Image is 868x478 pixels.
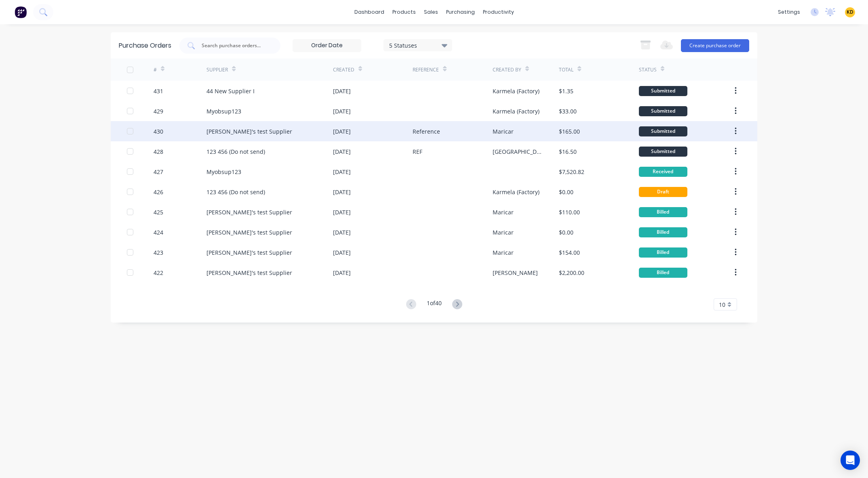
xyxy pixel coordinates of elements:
[293,40,361,52] input: Order Date
[493,107,539,115] div: Karmela (Factory)
[206,228,292,237] div: [PERSON_NAME]'s test Supplier
[333,168,351,176] div: [DATE]
[333,268,351,277] div: [DATE]
[206,268,292,277] div: [PERSON_NAME]'s test Supplier
[206,87,255,95] div: 44 New Supplier I
[559,147,577,156] div: $16.50
[493,87,539,95] div: Karmela (Factory)
[333,248,351,257] div: [DATE]
[333,127,351,136] div: [DATE]
[559,107,577,115] div: $33.00
[201,42,268,50] input: Search purchase orders...
[154,87,163,95] div: 431
[559,248,580,257] div: $154.00
[681,39,749,52] button: Create purchase order
[639,227,687,237] div: Billed
[333,208,351,216] div: [DATE]
[154,66,157,73] div: #
[333,87,351,95] div: [DATE]
[493,66,521,73] div: Created By
[154,107,163,115] div: 429
[639,126,687,136] div: Submitted
[15,6,27,18] img: Factory
[493,147,543,156] div: [GEOGRAPHIC_DATA] (From Factory)
[154,168,163,176] div: 427
[206,208,292,216] div: [PERSON_NAME]'s test Supplier
[206,107,241,115] div: Myobsup123
[442,6,479,18] div: purchasing
[333,228,351,237] div: [DATE]
[333,147,351,156] div: [DATE]
[639,106,687,116] div: Submitted
[559,268,584,277] div: $2,200.00
[388,6,420,18] div: products
[639,147,687,157] div: Submitted
[493,188,539,196] div: Karmela (Factory)
[559,66,573,73] div: Total
[427,299,442,310] div: 1 of 40
[847,8,853,16] span: KD
[206,147,265,156] div: 123 456 (Do not send)
[154,248,163,257] div: 423
[639,207,687,217] div: Billed
[479,6,518,18] div: productivity
[333,66,354,73] div: Created
[639,167,687,177] div: Received
[493,248,514,257] div: Maricar
[206,66,228,73] div: Supplier
[639,86,687,96] div: Submitted
[493,208,514,216] div: Maricar
[559,228,573,237] div: $0.00
[559,168,584,176] div: $7,520.82
[333,107,351,115] div: [DATE]
[333,188,351,196] div: [DATE]
[493,127,514,136] div: Maricar
[154,147,163,156] div: 428
[206,188,265,196] div: 123 456 (Do not send)
[206,248,292,257] div: [PERSON_NAME]'s test Supplier
[413,147,422,156] div: REF
[493,228,514,237] div: Maricar
[154,188,163,196] div: 426
[413,66,439,73] div: Reference
[559,127,580,136] div: $165.00
[154,228,163,237] div: 424
[639,66,657,73] div: Status
[719,300,725,309] span: 10
[559,188,573,196] div: $0.00
[639,187,687,197] div: Draft
[559,87,573,95] div: $1.35
[206,168,241,176] div: Myobsup123
[154,208,163,216] div: 425
[841,451,860,470] div: Open Intercom Messenger
[413,127,440,136] div: Reference
[493,268,538,277] div: [PERSON_NAME]
[559,208,580,216] div: $110.00
[119,41,171,50] div: Purchase Orders
[420,6,442,18] div: sales
[154,268,163,277] div: 422
[350,6,388,18] a: dashboard
[639,247,687,258] div: Billed
[389,41,447,49] div: 5 Statuses
[639,268,687,278] div: Billed
[774,6,804,18] div: settings
[154,127,163,136] div: 430
[206,127,292,136] div: [PERSON_NAME]'s test Supplier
